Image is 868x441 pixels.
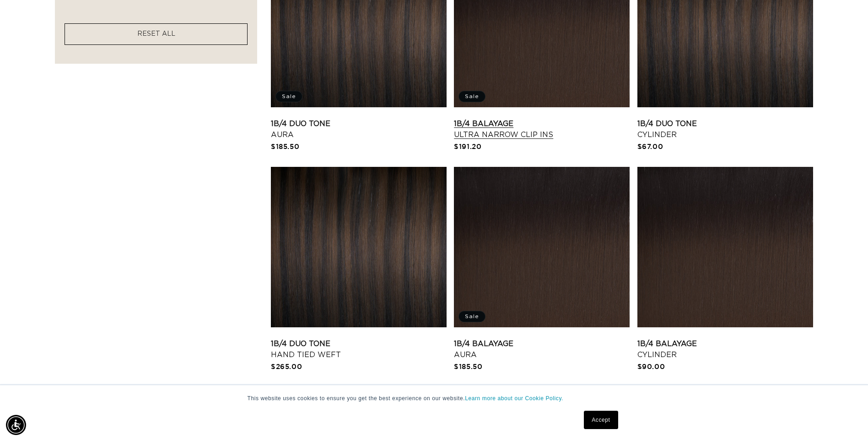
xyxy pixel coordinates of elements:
[637,338,813,360] a: 1B/4 Balayage Cylinder
[271,338,447,360] a: 1B/4 Duo Tone Hand Tied Weft
[248,394,621,402] p: This website uses cookies to ensure you get the best experience on our website.
[465,395,563,402] a: Learn more about our Cookie Policy.
[137,31,175,37] span: RESET ALL
[584,411,618,429] a: Accept
[137,28,175,40] a: RESET ALL
[454,118,630,140] a: 1B/4 Balayage Ultra Narrow Clip Ins
[637,118,813,140] a: 1B/4 Duo Tone Cylinder
[454,338,630,360] a: 1B/4 Balayage Aura
[271,118,447,140] a: 1B/4 Duo Tone Aura
[822,397,868,441] iframe: Chat Widget
[6,415,26,435] div: Accessibility Menu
